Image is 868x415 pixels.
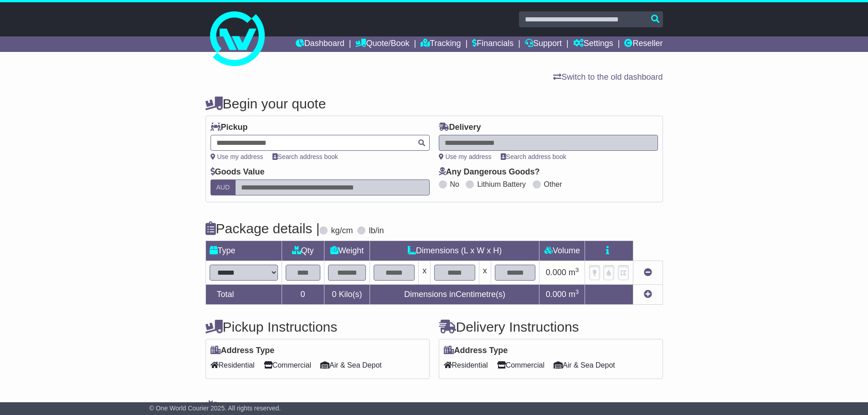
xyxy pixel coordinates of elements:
[575,288,579,295] sup: 3
[211,135,430,151] typeahead: Please provide city
[296,36,344,52] a: Dashboard
[324,241,370,261] td: Weight
[544,180,562,189] label: Other
[439,167,540,177] label: Any Dangerous Goods?
[569,290,579,299] span: m
[211,179,236,195] label: AUD
[320,358,382,372] span: Air & Sea Depot
[539,241,585,261] td: Volume
[282,285,324,305] td: 0
[554,358,615,372] span: Air & Sea Depot
[211,123,248,133] label: Pickup
[331,226,353,236] label: kg/cm
[553,72,663,82] a: Switch to the old dashboard
[332,290,336,299] span: 0
[419,261,431,285] td: x
[444,346,508,356] label: Address Type
[624,36,663,52] a: Reseller
[205,319,430,334] h4: Pickup Instructions
[573,36,613,52] a: Settings
[272,153,338,160] a: Search address book
[439,319,663,334] h4: Delivery Instructions
[205,285,282,305] td: Total
[355,36,409,52] a: Quote/Book
[421,36,461,52] a: Tracking
[370,285,539,305] td: Dimensions in Centimetre(s)
[444,358,488,372] span: Residential
[369,226,384,236] label: lb/in
[472,36,514,52] a: Financials
[439,153,492,160] a: Use my address
[324,285,370,305] td: Kilo(s)
[264,358,311,372] span: Commercial
[546,268,566,277] span: 0.000
[370,241,539,261] td: Dimensions (L x W x H)
[205,241,282,261] td: Type
[211,167,265,177] label: Goods Value
[477,180,526,189] label: Lithium Battery
[205,400,663,415] h4: Warranty & Insurance
[149,405,281,412] span: © One World Courier 2025. All rights reserved.
[497,358,544,372] span: Commercial
[282,241,324,261] td: Qty
[569,268,579,277] span: m
[546,290,566,299] span: 0.000
[644,290,652,299] a: Add new item
[439,123,481,133] label: Delivery
[479,261,491,285] td: x
[211,346,275,356] label: Address Type
[205,96,663,111] h4: Begin your quote
[644,268,652,277] a: Remove this item
[525,36,562,52] a: Support
[211,153,263,160] a: Use my address
[211,358,255,372] span: Residential
[450,180,459,189] label: No
[575,266,579,273] sup: 3
[205,221,320,236] h4: Package details |
[501,153,566,160] a: Search address book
